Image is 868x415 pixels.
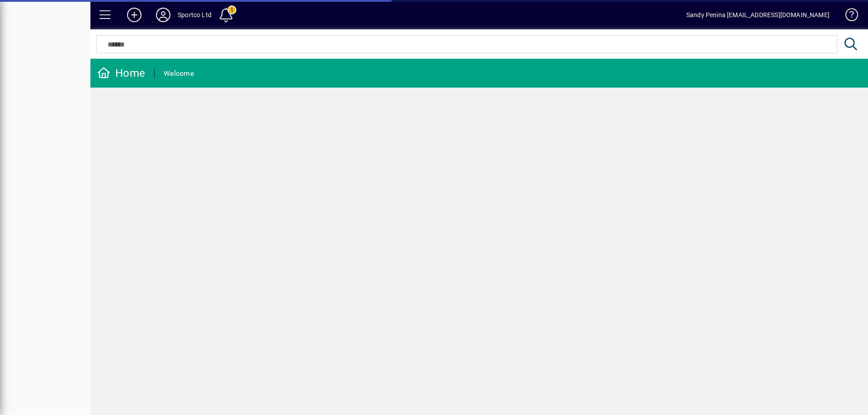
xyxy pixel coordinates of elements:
div: Sandy Penina [EMAIL_ADDRESS][DOMAIN_NAME] [686,8,830,22]
div: Sportco Ltd [178,8,212,22]
div: Welcome [164,66,194,81]
div: Home [97,66,145,80]
button: Profile [149,7,178,23]
a: Knowledge Base [839,2,857,31]
button: Add [120,7,149,23]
